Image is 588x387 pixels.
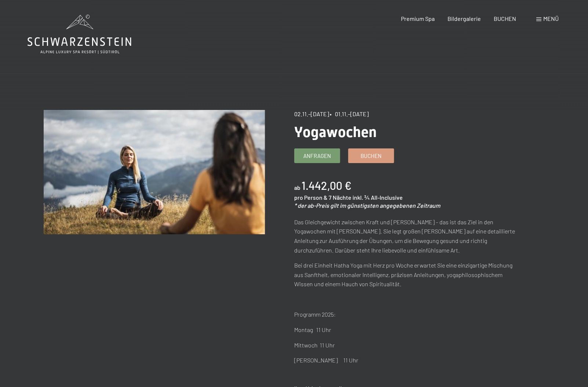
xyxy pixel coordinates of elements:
span: 7 Nächte [329,194,351,201]
a: BUCHEN [494,15,516,22]
span: ab [294,184,300,191]
span: inkl. ¾ All-Inclusive [353,194,403,201]
p: Montag 11 Uhr [294,325,515,335]
p: [PERSON_NAME] 11 Uhr [294,355,515,365]
span: Menü [543,15,559,22]
b: 1.442,00 € [302,179,351,192]
em: * der ab-Preis gilt im günstigsten angegebenen Zeitraum [294,202,440,209]
a: Anfragen [295,149,340,163]
p: Programm 2025: [294,310,515,319]
span: pro Person & [294,194,328,201]
span: Yogawochen [294,124,377,141]
p: Mittwoch 11 Uhr [294,340,515,350]
span: Buchen [361,152,381,160]
a: Buchen [348,149,394,163]
img: Yogawochen [44,110,265,234]
span: Anfragen [303,152,331,160]
a: Bildergalerie [448,15,481,22]
span: • 01.11.–[DATE] [330,110,369,117]
p: Bei drei Einheit Hatha Yoga mit Herz pro Woche erwartet Sie eine einzigartige Mischung aus Sanfth... [294,261,515,289]
a: Premium Spa [401,15,434,22]
p: Das Gleichgewicht zwischen Kraft und [PERSON_NAME] – das ist das Ziel in den Yogawochen mit [PERS... [294,217,515,255]
span: 02.11.–[DATE] [294,110,329,117]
